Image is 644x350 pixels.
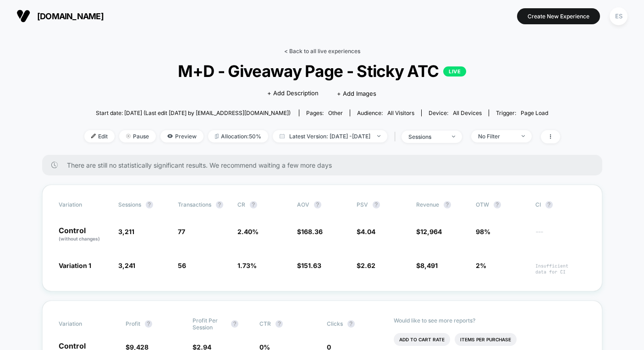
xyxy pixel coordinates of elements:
span: $ [297,262,321,269]
button: ? [373,201,380,208]
button: ES [607,7,630,26]
span: Allocation: 50% [208,130,268,142]
span: 1.73 % [237,262,257,269]
span: 8,491 [420,262,438,269]
button: ? [231,320,238,328]
button: ? [216,201,223,208]
div: Audience: [357,109,414,116]
span: $ [416,262,438,269]
span: 56 [178,262,186,269]
span: 151.63 [301,262,321,269]
span: Start date: [DATE] (Last edit [DATE] by [EMAIL_ADDRESS][DOMAIN_NAME]) [96,109,291,116]
span: Variation [59,201,109,208]
span: 4.04 [361,228,375,235]
div: No Filter [478,133,515,140]
span: $ [357,228,375,235]
span: M+D - Giveaway Page - Sticky ATC [108,61,536,81]
img: end [522,135,525,137]
span: Device: [421,109,489,116]
span: CI [535,201,586,208]
span: Preview [160,130,204,142]
span: all devices [453,109,482,116]
span: 2.62 [361,262,375,269]
span: (without changes) [59,236,100,241]
img: end [377,135,380,137]
span: | [392,130,402,143]
span: + Add Description [267,89,319,98]
div: sessions [408,133,445,140]
p: LIVE [443,66,466,77]
p: Would like to see more reports? [394,317,586,324]
p: Control [59,227,109,242]
span: Revenue [416,201,439,208]
li: Add To Cart Rate [394,333,450,346]
span: 98% [476,228,490,235]
div: Pages: [306,109,343,116]
span: There are still no statistically significant results. We recommend waiting a few more days [67,161,584,169]
span: 2.40 % [237,228,259,235]
span: 2% [476,262,486,269]
img: calendar [280,134,285,138]
span: Latest Version: [DATE] - [DATE] [273,130,387,142]
span: 12,964 [420,228,442,235]
span: $ [357,262,375,269]
img: end [452,136,455,137]
span: Clicks [327,320,343,327]
span: AOV [297,201,309,208]
li: Items Per Purchase [455,333,517,346]
span: Profit Per Session [193,317,226,331]
button: ? [250,201,257,208]
button: ? [275,320,283,328]
span: [DOMAIN_NAME] [37,11,104,21]
span: Variation 1 [59,262,91,269]
button: ? [545,201,553,208]
span: --- [535,229,586,242]
span: Sessions [118,201,141,208]
span: Transactions [178,201,211,208]
span: PSV [357,201,368,208]
button: ? [314,201,321,208]
span: + Add Images [337,90,376,97]
span: Profit [126,320,140,327]
button: ? [494,201,501,208]
div: Trigger: [496,109,548,116]
span: 3,241 [118,262,135,269]
span: Page Load [521,109,548,116]
button: Create New Experience [517,8,600,24]
div: ES [610,7,627,25]
a: < Back to all live experiences [284,48,360,55]
span: $ [297,228,323,235]
span: Edit [84,130,115,142]
button: ? [347,320,355,328]
img: Visually logo [17,9,30,23]
button: ? [444,201,451,208]
span: Variation [59,317,109,331]
span: 168.36 [301,228,323,235]
img: rebalance [215,134,219,139]
span: 3,211 [118,228,134,235]
button: ? [145,320,152,328]
img: end [126,134,131,138]
span: All Visitors [387,109,414,116]
span: OTW [476,201,526,208]
span: CTR [259,320,271,327]
button: ? [146,201,153,208]
button: [DOMAIN_NAME] [14,9,106,23]
span: other [328,109,343,116]
span: CR [237,201,245,208]
img: edit [91,134,96,138]
span: Pause [119,130,156,142]
span: Insufficient data for CI [535,263,586,275]
span: $ [416,228,442,235]
span: 77 [178,228,185,235]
